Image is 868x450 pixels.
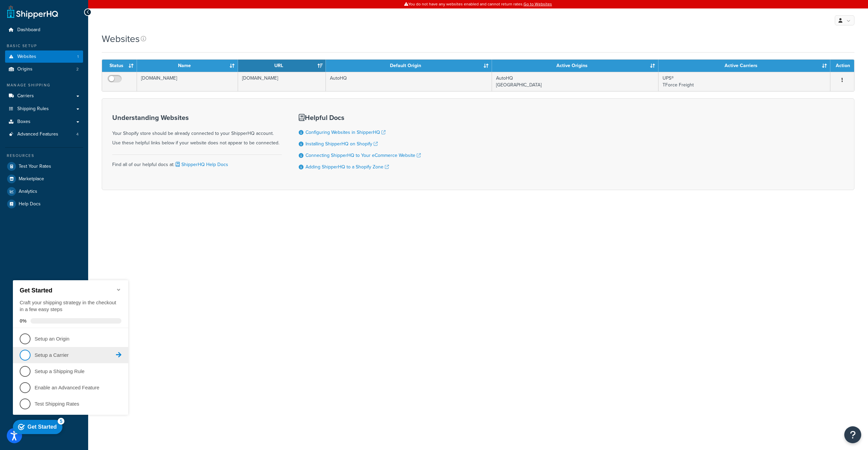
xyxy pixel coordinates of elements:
[326,60,492,72] th: Default Origin: activate to sort column ascending
[19,189,37,195] span: Analytics
[492,72,658,91] td: AutoHQ [GEOGRAPHIC_DATA]
[76,131,79,137] span: 4
[76,66,79,72] span: 2
[77,54,79,60] span: 1
[3,124,118,141] li: Test Shipping Rates
[5,173,83,185] a: Marketplace
[5,82,83,88] div: Manage Shipping
[19,201,41,207] span: Help Docs
[5,185,83,198] a: Analytics
[5,103,83,115] a: Shipping Rules
[17,66,33,72] span: Origins
[9,16,111,23] h2: Get Started
[3,76,118,92] li: Setup a Carrier
[5,63,83,76] a: Origins 2
[112,114,282,121] h3: Understanding Websites
[137,72,238,91] td: [DOMAIN_NAME]
[5,198,83,210] a: Help Docs
[658,72,830,91] td: UPS® TForce Freight
[17,152,46,159] div: Get Started
[3,92,118,108] li: Setup a Shipping Rule
[238,72,325,91] td: [DOMAIN_NAME]
[5,50,83,63] li: Websites
[238,60,325,72] th: URL: activate to sort column ascending
[17,54,36,60] span: Websites
[830,60,854,72] th: Action
[24,80,106,87] p: Setup a Carrier
[106,16,111,21] div: Minimize checklist
[24,113,106,120] p: Enable an Advanced Feature
[305,163,389,170] a: Adding ShipperHQ to a Shopify Zone
[3,148,52,163] div: Get Started 5 items remaining, 0% complete
[5,128,83,141] a: Advanced Features 4
[137,60,238,72] th: Name: activate to sort column ascending
[305,129,386,136] a: Configuring Websites in ShipperHQ
[112,155,282,169] div: Find all of our helpful docs at:
[24,64,106,71] p: Setup an Origin
[102,60,137,72] th: Status: activate to sort column ascending
[47,146,54,153] div: 5
[658,60,830,72] th: Active Carriers: activate to sort column ascending
[524,1,552,7] a: Go to Websites
[17,27,40,33] span: Dashboard
[5,128,83,141] li: Advanced Features
[9,47,20,52] span: 0%
[5,63,83,76] li: Origins
[5,116,83,128] a: Boxes
[102,32,140,45] h1: Websites
[7,5,58,19] a: ShipperHQ Home
[5,43,83,49] div: Basic Setup
[305,140,378,147] a: Installing ShipperHQ on Shopify
[17,131,58,137] span: Advanced Features
[5,24,83,36] a: Dashboard
[24,97,106,104] p: Setup a Shipping Rule
[492,60,658,72] th: Active Origins: activate to sort column ascending
[3,108,118,124] li: Enable an Advanced Feature
[5,50,83,63] a: Websites 1
[174,161,228,168] a: ShipperHQ Help Docs
[299,114,421,121] h3: Helpful Docs
[9,28,111,42] div: Craft your shipping strategy in the checkout in a few easy steps
[5,90,83,102] a: Carriers
[326,72,492,91] td: AutoHQ
[305,152,421,159] a: Connecting ShipperHQ to Your eCommerce Website
[844,426,861,443] button: Open Resource Center
[17,106,49,112] span: Shipping Rules
[5,153,83,159] div: Resources
[112,114,282,148] div: Your Shopify store should be already connected to your ShipperHQ account. Use these helpful links...
[24,129,106,136] p: Test Shipping Rates
[19,176,44,182] span: Marketplace
[19,164,51,169] span: Test Your Rates
[17,93,34,99] span: Carriers
[5,160,83,172] a: Test Your Rates
[17,119,31,125] span: Boxes
[3,59,118,76] li: Setup an Origin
